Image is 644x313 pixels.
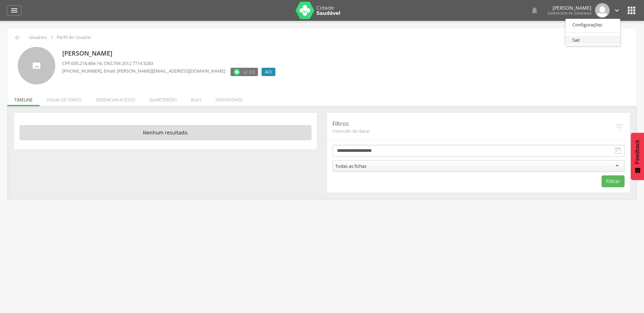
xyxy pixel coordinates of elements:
[332,120,614,128] p: Filtros
[62,49,279,58] p: [PERSON_NAME]
[29,35,47,40] p: Usuários
[62,68,102,74] span: [PHONE_NUMBER]
[57,35,91,40] p: Perfil do Usuário
[265,69,272,75] span: ACE
[631,133,644,180] button: Feedback - Mostrar pesquisa
[40,90,89,106] li: Folha de ponto
[10,6,18,15] i: 
[62,60,279,67] p: CPF: , CNS:
[184,90,209,106] li: Ruas
[602,175,625,187] button: Filtrar
[7,5,22,16] a: 
[626,5,637,16] i: 
[547,11,591,16] span: Supervisor de Endemias
[614,147,622,155] i: 
[613,3,621,18] a: 
[332,128,614,134] span: Intervalo de datas
[335,163,367,169] div: Todas as fichas
[89,90,142,106] li: Gerenciar acesso
[14,33,22,42] i: 
[48,34,56,41] i: 
[613,7,621,14] i: 
[209,90,250,106] li: Dispositivos
[243,68,255,75] span: v2.3.0
[71,60,102,66] span: 035.218.464-74
[634,140,641,164] span: Feedback
[547,6,591,10] p: [PERSON_NAME]
[565,36,620,44] a: Sair
[113,60,153,66] span: 704 2012 7714 5283
[614,122,625,132] i: 
[142,90,184,106] li: Quarteirões
[19,125,312,140] p: Nenhum resultado.
[530,6,539,15] i: 
[62,68,225,74] p: , Email: [PERSON_NAME][EMAIL_ADDRESS][DOMAIN_NAME]
[530,3,539,18] a: 
[565,20,620,29] a: Configurações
